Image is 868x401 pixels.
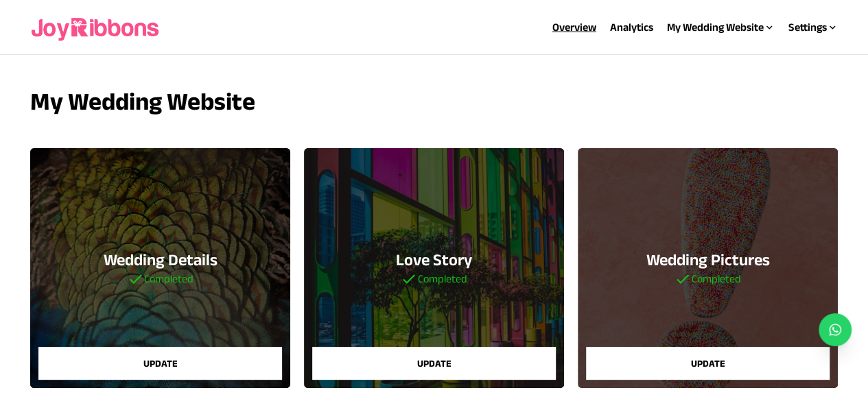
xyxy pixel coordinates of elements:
h5: Completed [675,271,740,287]
button: Update [38,347,282,380]
h3: My Wedding Website [30,88,837,115]
button: Update [586,347,830,380]
h5: Completed [128,271,193,287]
a: Overview [552,21,596,33]
h3: Wedding Pictures [646,249,769,271]
a: Wedding PicturesCompletedUpdate [578,148,838,388]
h3: Wedding Details [104,249,218,271]
a: Analytics [610,21,653,33]
a: Wedding DetailsCompletedUpdate [30,148,290,388]
h3: Love Story [396,249,472,271]
button: Update [312,347,556,380]
h5: Completed [401,271,467,287]
a: Love StoryCompletedUpdate [304,148,564,388]
div: Settings [788,19,838,36]
img: joyribbons [30,5,162,49]
div: My Wedding Website [667,19,775,36]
